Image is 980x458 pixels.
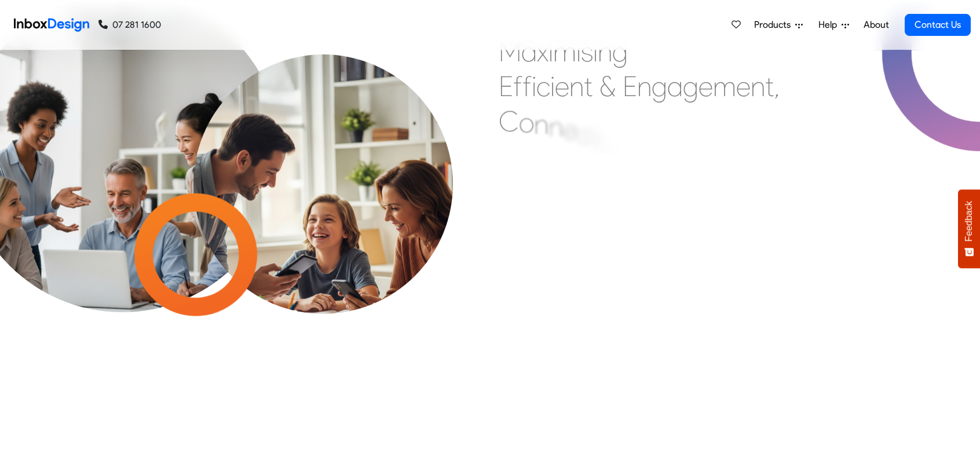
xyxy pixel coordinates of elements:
[534,107,548,141] div: n
[598,34,612,69] div: n
[774,69,780,104] div: ,
[905,14,971,36] a: Contact Us
[814,13,854,36] a: Help
[619,138,635,173] div: g
[736,69,751,104] div: e
[584,69,593,104] div: t
[605,131,619,166] div: n
[765,69,774,104] div: t
[818,18,842,32] span: Help
[548,109,563,144] div: n
[593,34,598,69] div: i
[532,69,536,104] div: i
[548,34,553,69] div: i
[612,34,628,69] div: g
[537,34,548,69] div: x
[553,34,576,69] div: m
[513,69,522,104] div: f
[519,105,534,140] div: o
[536,69,550,104] div: c
[964,201,974,241] span: Feedback
[751,69,765,104] div: n
[576,34,581,69] div: i
[555,69,569,104] div: e
[499,104,519,139] div: C
[569,69,584,104] div: n
[599,69,616,104] div: &
[683,69,699,104] div: g
[754,18,795,32] span: Products
[563,112,577,147] div: e
[161,52,485,376] img: parents_with_child.png
[550,69,555,104] div: i
[860,13,892,36] a: About
[577,116,591,151] div: c
[958,189,980,268] button: Feedback - Show survey
[499,34,780,208] div: Maximising Efficient & Engagement, Connecting Schools, Families, and Students.
[667,69,683,104] div: a
[98,18,161,32] a: 07 281 1600
[581,34,593,69] div: s
[600,126,605,160] div: i
[637,69,652,104] div: n
[522,69,532,104] div: f
[699,69,713,104] div: e
[749,13,807,36] a: Products
[652,69,667,104] div: g
[713,69,736,104] div: m
[499,34,521,69] div: M
[521,34,537,69] div: a
[591,120,600,155] div: t
[499,69,513,104] div: E
[623,69,637,104] div: E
